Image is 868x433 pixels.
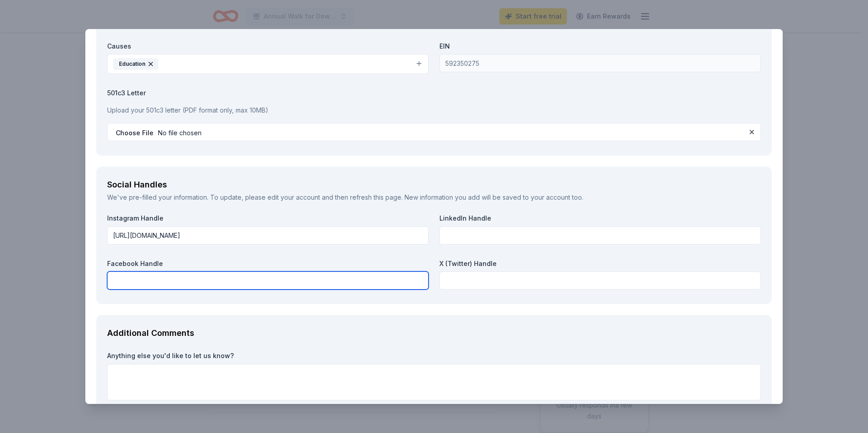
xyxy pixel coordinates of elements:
[107,89,761,98] label: 501c3 Letter
[439,259,761,268] label: X (Twitter) Handle
[107,259,429,268] label: Facebook Handle
[107,105,761,116] p: Upload your 501c3 letter (PDF format only, max 10MB)
[107,54,429,74] button: Education
[107,326,761,340] div: Additional Comments
[113,58,158,70] div: Education
[439,214,761,223] label: LinkedIn Handle
[267,193,320,201] a: edit your account
[107,42,429,51] label: Causes
[107,177,761,192] div: Social Handles
[107,214,429,223] label: Instagram Handle
[107,351,761,360] label: Anything else you'd like to let us know?
[107,192,761,203] div: We've pre-filled your information. To update, please and then refresh this page. New information ...
[439,42,761,51] label: EIN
